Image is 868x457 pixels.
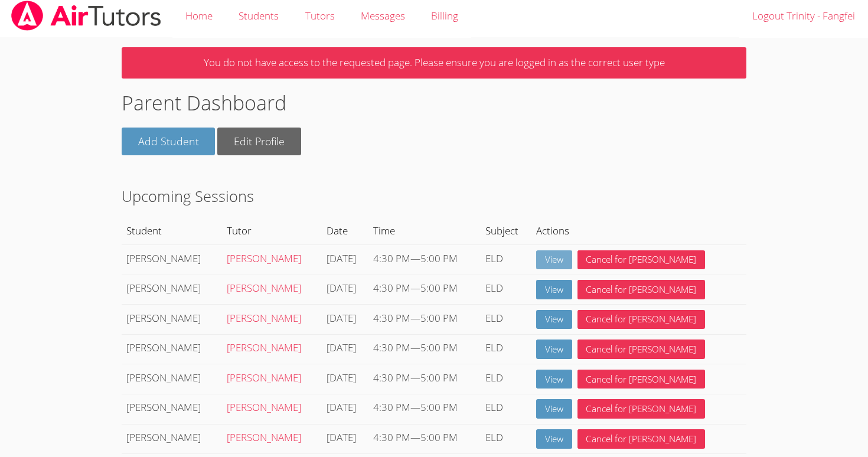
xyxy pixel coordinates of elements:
[480,217,531,244] th: Subject
[327,429,363,446] div: [DATE]
[420,311,458,325] span: 5:00 PM
[577,250,706,270] button: Cancel for [PERSON_NAME]
[373,280,475,297] div: —
[122,217,221,244] th: Student
[122,47,746,79] p: You do not have access to the requested page. Please ensure you are logged in as the correct user...
[373,250,475,267] div: —
[420,281,458,295] span: 5:00 PM
[577,370,706,389] button: Cancel for [PERSON_NAME]
[10,1,162,31] img: airtutors_banner-c4298cdbf04f3fff15de1276eac7730deb9818008684d7c2e4769d2f7ddbe033.png
[327,399,363,416] div: [DATE]
[122,185,746,207] h2: Upcoming Sessions
[420,252,458,265] span: 5:00 PM
[531,217,746,244] th: Actions
[373,341,410,354] span: 4:30 PM
[321,217,368,244] th: Date
[373,252,410,265] span: 4:30 PM
[536,340,572,359] a: View
[227,371,301,384] a: [PERSON_NAME]
[536,399,572,419] a: View
[480,364,531,394] td: ELD
[577,340,706,359] button: Cancel for [PERSON_NAME]
[227,311,301,325] a: [PERSON_NAME]
[122,424,221,454] td: [PERSON_NAME]
[227,281,301,295] a: [PERSON_NAME]
[327,370,363,387] div: [DATE]
[577,399,706,419] button: Cancel for [PERSON_NAME]
[577,280,706,299] button: Cancel for [PERSON_NAME]
[122,275,221,305] td: [PERSON_NAME]
[577,310,706,329] button: Cancel for [PERSON_NAME]
[373,311,410,325] span: 4:30 PM
[227,341,301,354] a: [PERSON_NAME]
[122,128,216,155] a: Add Student
[227,430,301,444] a: [PERSON_NAME]
[420,430,458,444] span: 5:00 PM
[327,310,363,327] div: [DATE]
[373,399,475,416] div: —
[536,250,572,270] a: View
[373,281,410,295] span: 4:30 PM
[480,424,531,454] td: ELD
[221,217,321,244] th: Tutor
[361,9,405,22] span: Messages
[373,400,410,414] span: 4:30 PM
[536,280,572,299] a: View
[373,429,475,446] div: —
[327,250,363,267] div: [DATE]
[122,304,221,334] td: [PERSON_NAME]
[536,370,572,389] a: View
[327,340,363,357] div: [DATE]
[480,244,531,275] td: ELD
[368,217,480,244] th: Time
[122,244,221,275] td: [PERSON_NAME]
[373,370,475,387] div: —
[227,252,301,265] a: [PERSON_NAME]
[536,310,572,329] a: View
[327,280,363,297] div: [DATE]
[122,88,746,118] h1: Parent Dashboard
[577,429,706,449] button: Cancel for [PERSON_NAME]
[217,128,301,155] a: Edit Profile
[480,334,531,364] td: ELD
[122,334,221,364] td: [PERSON_NAME]
[480,304,531,334] td: ELD
[420,371,458,384] span: 5:00 PM
[373,340,475,357] div: —
[373,371,410,384] span: 4:30 PM
[373,430,410,444] span: 4:30 PM
[122,364,221,394] td: [PERSON_NAME]
[373,310,475,327] div: —
[420,341,458,354] span: 5:00 PM
[122,394,221,424] td: [PERSON_NAME]
[227,400,301,414] a: [PERSON_NAME]
[536,429,572,449] a: View
[480,394,531,424] td: ELD
[420,400,458,414] span: 5:00 PM
[480,275,531,305] td: ELD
